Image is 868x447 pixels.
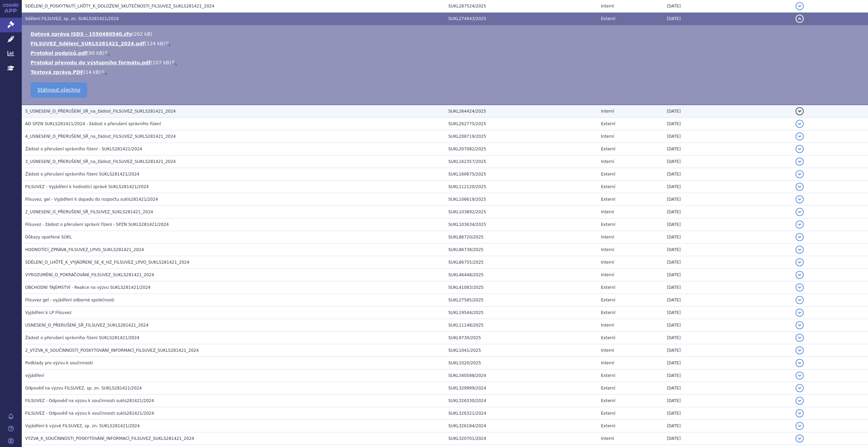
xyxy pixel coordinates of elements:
[153,60,169,65] span: 107 kB
[664,319,792,332] td: [DATE]
[664,281,792,294] td: [DATE]
[664,218,792,231] td: [DATE]
[445,294,598,307] td: SUKL27585/2025
[601,310,615,315] span: Externí
[25,172,139,177] span: Žádost o přerušení správního řízení SUKLS281421/2024
[445,395,598,407] td: SUKL326330/2024
[601,147,615,151] span: Externí
[601,109,614,114] span: Interní
[796,233,804,241] button: detail
[796,422,804,430] button: detail
[796,309,804,317] button: detail
[25,260,189,265] span: SDĚLENÍ_O_LHŮTĚ_K_VYJÁDŘENÍ_SE_K_HZ_FILSUVEZ_LPVO_SUKLS281421_2024
[664,130,792,143] td: [DATE]
[664,118,792,130] td: [DATE]
[601,16,615,21] span: Externí
[664,382,792,395] td: [DATE]
[601,210,614,214] span: Interní
[796,346,804,354] button: detail
[796,384,804,392] button: detail
[664,181,792,193] td: [DATE]
[445,130,598,143] td: SUKL208719/2025
[25,184,149,189] span: FILSUVEZ - Vyjádření k hodnotící zprávě SUKLS281421/2024
[89,50,102,56] span: 90 kB
[25,222,169,227] span: Filsuvez - žádost o přerušení správní řízení - SPZN SUKLS281421/2024
[25,16,119,21] span: Sdělení FILSUVEZ, sp. zn. SUKLS281421/2024
[664,13,792,25] td: [DATE]
[796,371,804,380] button: detail
[664,369,792,382] td: [DATE]
[31,31,861,37] li: ( )
[601,424,615,428] span: Externí
[25,247,144,252] span: HODNOTÍCÍ_ZPRÁVA_FILSUVEZ_LPVO_SUKLS281421_2024
[445,281,598,294] td: SUKL41083/2025
[25,348,199,353] span: 2_VÝZVA_K_SOUČINNOSTI_POSKYTOVÁNÍ_INFORMACÍ_FILSUVEZ_SUKLS281421_2024
[147,41,163,46] span: 124 kB
[796,2,804,10] button: detail
[601,436,614,441] span: Interní
[25,373,44,378] span: výjádření
[601,298,615,302] span: Externí
[796,107,804,115] button: detail
[796,334,804,342] button: detail
[601,335,615,340] span: Externí
[25,272,154,277] span: VYROZUMĚNÍ_O_POKRAČOVÁNÍ_FILSUVEZ_SUKLS281421_2024
[796,158,804,166] button: detail
[31,31,132,37] a: Datová zpráva ISDS - 1550480540.zfo
[25,134,176,139] span: 4_USNESENÍ_O_PŘERUŠENÍ_SŘ_na_žádost_FILSUVEZ_SUKLS281421_2024
[664,269,792,281] td: [DATE]
[601,348,614,353] span: Interní
[445,181,598,193] td: SUKL112120/2025
[601,323,614,328] span: Interní
[664,206,792,218] td: [DATE]
[796,258,804,266] button: detail
[796,208,804,216] button: detail
[445,218,598,231] td: SUKL103634/2025
[31,60,151,65] a: Protokol převodu do výstupního formátu.pdf
[601,4,614,9] span: Interní
[664,256,792,269] td: [DATE]
[101,69,107,75] a: 🔍
[445,344,598,357] td: SUKL1041/2025
[601,260,614,265] span: Interní
[796,183,804,191] button: detail
[25,386,142,391] span: Odpověď na výzvu FILSUVEZ, sp. zn. SUKLS281421/2024
[664,344,792,357] td: [DATE]
[25,109,176,114] span: 5_USNESENÍ_O_PŘERUŠENÍ_SŘ_na_žádost_FILSUVEZ_SUKLS281421_2024
[664,168,792,181] td: [DATE]
[796,434,804,443] button: detail
[445,13,598,25] td: SUKL274943/2025
[601,222,615,227] span: Externí
[25,436,194,441] span: VÝZVA_K_SOUČINNOSTI_POSKYTOVÁNÍ_INFORMACÍ_FILSUVEZ_SUKLS281421_2024
[445,407,598,420] td: SUKL326321/2024
[601,272,614,277] span: Interní
[445,332,598,344] td: SUKL9730/2025
[165,41,171,46] a: 🔍
[796,409,804,417] button: detail
[445,193,598,206] td: SUKL106619/2025
[445,357,598,369] td: SUKL1020/2025
[445,118,598,130] td: SUKL262775/2025
[601,398,615,403] span: Externí
[796,271,804,279] button: detail
[25,235,72,239] span: Důkazy opatřené SÚKL
[25,411,154,416] span: FILSUVEZ - Odpověď na výzvu k součinnosti sukls281421/2024
[664,193,792,206] td: [DATE]
[445,319,598,332] td: SUKL11148/2025
[796,170,804,178] button: detail
[171,60,177,65] a: 🔍
[664,155,792,168] td: [DATE]
[31,41,145,46] a: FILSUVEZ_Sdělení_SUKLS281421_2024.pdf
[664,231,792,244] td: [DATE]
[25,310,71,315] span: Vyjádření k LP Filsuvez
[601,184,615,189] span: Externí
[134,31,150,37] span: 202 kB
[31,82,87,98] a: Stáhnout všechno
[664,432,792,445] td: [DATE]
[796,145,804,153] button: detail
[796,246,804,254] button: detail
[796,296,804,304] button: detail
[445,256,598,269] td: SUKL86755/2025
[664,420,792,432] td: [DATE]
[601,411,615,416] span: Externí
